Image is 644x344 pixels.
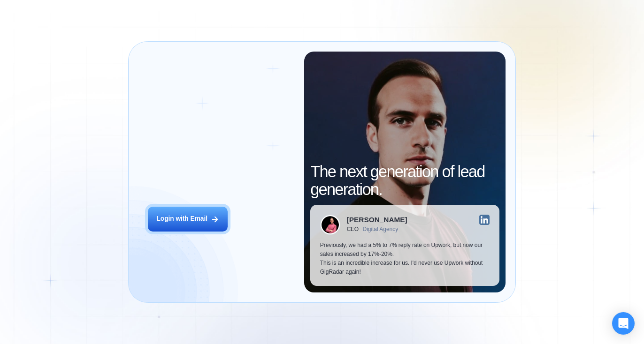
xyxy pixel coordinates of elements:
[347,226,359,233] div: CEO
[148,207,228,232] button: Login with Email
[347,216,407,223] div: [PERSON_NAME]
[612,312,635,335] div: Open Intercom Messenger
[320,241,490,276] p: Previously, we had a 5% to 7% reply rate on Upwork, but now our sales increased by 17%-20%. This ...
[363,226,399,233] div: Digital Agency
[310,163,499,198] h2: The next generation of lead generation.
[156,215,207,224] div: Login with Email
